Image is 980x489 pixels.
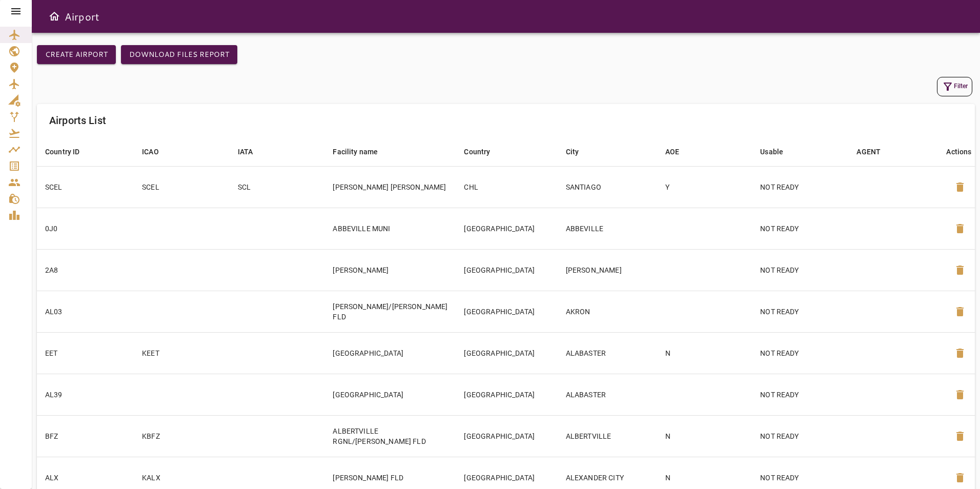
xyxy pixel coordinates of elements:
[760,265,840,275] p: NOT READY
[948,424,972,449] button: Delete Airport
[657,166,752,208] td: Y
[954,347,966,359] span: delete
[948,175,972,199] button: Delete Airport
[142,146,159,158] div: ICAO
[856,146,894,158] span: AGENT
[760,146,783,158] div: Usable
[566,146,579,158] div: City
[760,146,797,158] span: Usable
[558,291,657,332] td: AKRON
[456,374,557,415] td: [GEOGRAPHIC_DATA]
[954,222,966,235] span: delete
[37,45,116,64] button: Create airport
[665,146,692,158] span: AOE
[760,431,840,441] p: NOT READY
[324,374,456,415] td: [GEOGRAPHIC_DATA]
[45,146,80,158] div: Country ID
[558,332,657,374] td: ALABASTER
[948,258,972,282] button: Delete Airport
[558,374,657,415] td: ALABASTER
[45,146,93,158] span: Country ID
[464,146,490,158] div: Country
[324,249,456,291] td: [PERSON_NAME]
[954,305,966,318] span: delete
[558,415,657,457] td: ALBERTVILLE
[665,146,679,158] div: AOE
[566,146,593,158] span: City
[238,146,253,158] div: IATA
[456,415,557,457] td: [GEOGRAPHIC_DATA]
[456,249,557,291] td: [GEOGRAPHIC_DATA]
[37,415,134,457] td: BFZ
[37,291,134,332] td: AL03
[456,332,557,374] td: [GEOGRAPHIC_DATA]
[121,45,237,64] button: Download Files Report
[760,182,840,192] p: NOT READY
[856,146,881,158] div: AGENT
[760,223,840,234] p: NOT READY
[954,430,966,442] span: delete
[456,166,557,208] td: CHL
[760,307,840,317] p: NOT READY
[37,374,134,415] td: AL39
[937,77,972,96] button: Filter
[948,216,972,241] button: Delete Airport
[558,166,657,208] td: SANTIAGO
[954,472,966,484] span: delete
[948,299,972,324] button: Delete Airport
[49,112,106,129] h6: Airports List
[324,332,456,374] td: [GEOGRAPHIC_DATA]
[37,166,134,208] td: SCEL
[333,146,378,158] div: Facility name
[558,208,657,249] td: ABBEVILLE
[657,332,752,374] td: N
[948,382,972,407] button: Delete Airport
[464,146,503,158] span: Country
[37,208,134,249] td: 0J0
[134,332,229,374] td: KEET
[65,8,99,25] h6: Airport
[324,208,456,249] td: ABBEVILLE MUNI
[134,166,229,208] td: SCEL
[456,291,557,332] td: [GEOGRAPHIC_DATA]
[333,146,391,158] span: Facility name
[44,6,65,27] button: Open drawer
[948,341,972,365] button: Delete Airport
[760,390,840,400] p: NOT READY
[324,291,456,332] td: [PERSON_NAME]/[PERSON_NAME] FLD
[657,415,752,457] td: N
[37,249,134,291] td: 2A8
[142,146,172,158] span: ICAO
[456,208,557,249] td: [GEOGRAPHIC_DATA]
[954,181,966,193] span: delete
[37,332,134,374] td: EET
[238,146,267,158] span: IATA
[954,389,966,401] span: delete
[760,348,840,358] p: NOT READY
[558,249,657,291] td: [PERSON_NAME]
[230,166,325,208] td: SCL
[324,166,456,208] td: [PERSON_NAME] [PERSON_NAME]
[760,473,840,483] p: NOT READY
[134,415,229,457] td: KBFZ
[324,415,456,457] td: ALBERTVILLE RGNL/[PERSON_NAME] FLD
[954,264,966,276] span: delete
